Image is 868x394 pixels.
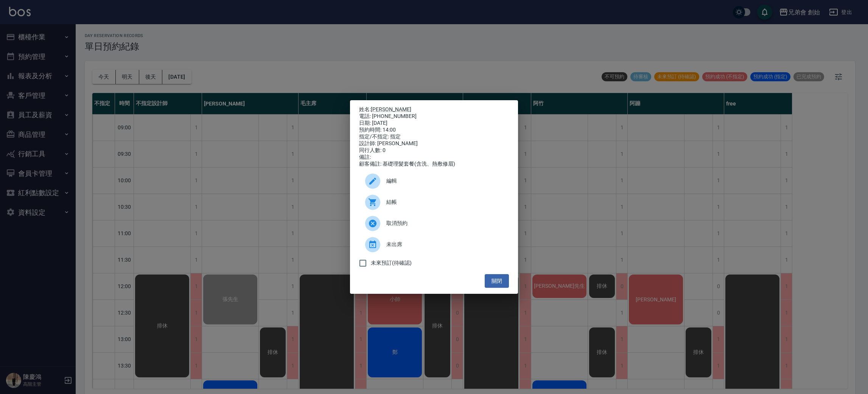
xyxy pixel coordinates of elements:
[359,113,509,120] div: 電話: [PHONE_NUMBER]
[359,192,509,213] a: 結帳
[386,240,503,248] span: 未出席
[485,274,509,288] button: 關閉
[386,177,503,185] span: 編輯
[359,234,509,255] div: 未出席
[371,106,411,112] a: [PERSON_NAME]
[359,133,509,140] div: 指定/不指定: 指定
[359,147,509,154] div: 同行人數: 0
[359,161,509,168] div: 顧客備註: 基礎理髮套餐(含洗、熱敷修眉)
[371,259,412,267] span: 未來預訂(待確認)
[386,219,503,227] span: 取消預約
[359,127,509,133] div: 預約時間: 14:00
[359,140,509,147] div: 設計師: [PERSON_NAME]
[359,213,509,234] div: 取消預約
[359,106,509,113] p: 姓名:
[359,120,509,127] div: 日期: [DATE]
[359,171,509,192] div: 編輯
[359,154,509,161] div: 備註:
[386,198,503,206] span: 結帳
